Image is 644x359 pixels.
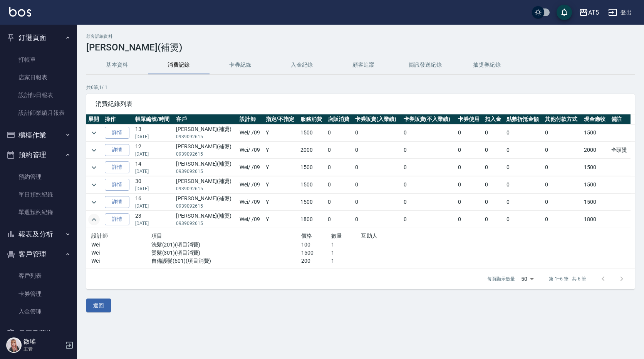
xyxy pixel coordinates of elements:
button: 返回 [86,299,111,313]
button: expand row [88,127,100,139]
td: [PERSON_NAME](補燙) [174,194,238,211]
td: 0 [456,176,483,193]
button: 顧客追蹤 [333,56,394,74]
a: 單週預約紀錄 [3,203,74,221]
td: 0 [505,124,543,141]
td: 0 [326,194,353,211]
button: 報表及分析 [3,224,74,244]
a: 卡券管理 [3,285,74,303]
span: 消費紀錄列表 [96,100,626,108]
button: expand row [88,144,100,156]
td: 0 [353,159,402,176]
span: 價格 [301,233,312,239]
p: 燙髮(301)(項目消費) [151,249,301,257]
th: 卡券販賣(入業績) [353,114,402,124]
td: 0 [483,176,505,193]
td: 0 [505,142,543,159]
p: [DATE] [135,133,172,140]
a: 詳情 [105,127,129,139]
p: 0939092615 [176,168,236,175]
td: 0 [326,211,353,228]
p: 1 [331,257,361,265]
th: 扣入金 [483,114,505,124]
td: 2000 [299,142,326,159]
td: 14 [133,159,174,176]
a: 入金管理 [3,303,74,320]
button: expand row [88,196,100,208]
p: 100 [301,241,331,249]
p: Wei [91,249,151,257]
a: 單日預約紀錄 [3,186,74,203]
td: 0 [353,124,402,141]
button: expand row [88,179,100,191]
p: 0939092615 [176,151,236,158]
td: 0 [353,194,402,211]
td: 23 [133,211,174,228]
td: Y [264,211,299,228]
td: Wei / /09 [238,124,263,141]
td: 0 [456,124,483,141]
a: 詳情 [105,179,129,191]
p: Wei [91,257,151,265]
td: 1500 [299,176,326,193]
button: 員工及薪資 [3,324,74,344]
td: Y [264,176,299,193]
button: 客戶管理 [3,244,74,264]
p: [DATE] [135,185,172,192]
p: Wei [91,241,151,249]
td: 0 [543,211,582,228]
td: 0 [483,124,505,141]
td: 0 [543,176,582,193]
td: Y [264,159,299,176]
p: 自備護髮(601)(項目消費) [151,257,301,265]
h3: [PERSON_NAME](補燙) [86,42,635,53]
th: 卡券販賣(不入業績) [402,114,456,124]
p: 共 6 筆, 1 / 1 [86,84,635,91]
th: 指定/不指定 [264,114,299,124]
td: 1500 [299,194,326,211]
a: 詳情 [105,196,129,208]
p: [DATE] [135,203,172,210]
img: Person [6,337,22,353]
a: 詳情 [105,144,129,156]
td: 0 [483,142,505,159]
button: expand row [88,214,100,225]
th: 點數折抵金額 [505,114,543,124]
span: 互助人 [361,233,377,239]
td: 1500 [299,159,326,176]
td: 0 [402,194,456,211]
td: 0 [402,124,456,141]
td: Wei / /09 [238,176,263,193]
td: 1500 [582,176,609,193]
td: 0 [483,194,505,211]
a: 詳情 [105,213,129,225]
th: 帳單編號/時間 [133,114,174,124]
td: 1500 [582,124,609,141]
p: [DATE] [135,168,172,175]
td: [PERSON_NAME](補燙) [174,124,238,141]
td: 1800 [582,211,609,228]
td: 0 [456,211,483,228]
td: 0 [543,194,582,211]
button: 預約管理 [3,145,74,165]
td: 0 [456,194,483,211]
h2: 顧客詳細資料 [86,34,635,39]
a: 預約管理 [3,168,74,186]
p: 洗髮(201)(項目消費) [151,241,301,249]
td: 0 [505,176,543,193]
td: 0 [505,159,543,176]
p: 主管 [23,346,63,352]
td: 0 [326,124,353,141]
a: 打帳單 [3,51,74,69]
p: 0939092615 [176,203,236,210]
p: 0939092615 [176,185,236,192]
td: 1800 [299,211,326,228]
p: 0939092615 [176,220,236,227]
td: 全頭燙 [609,142,631,159]
a: 客戶列表 [3,267,74,285]
td: 0 [543,142,582,159]
button: 櫃檯作業 [3,125,74,145]
button: save [557,5,572,20]
th: 客戶 [174,114,238,124]
td: 2000 [582,142,609,159]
